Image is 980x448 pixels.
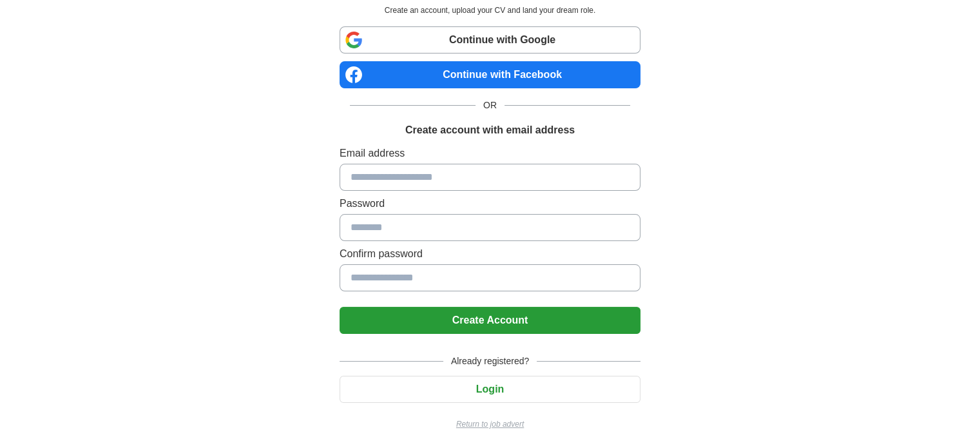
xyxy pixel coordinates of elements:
[340,26,640,54] a: Continue with Google
[405,122,575,138] h1: Create account with email address
[340,376,640,403] button: Login
[443,355,537,368] span: Already registered?
[340,384,640,394] a: Login
[476,99,504,112] span: OR
[342,5,638,16] p: Create an account, upload your CV and land your dream role.
[340,418,640,430] a: Return to job advert
[340,246,640,262] label: Confirm password
[340,196,640,211] label: Password
[340,61,640,88] a: Continue with Facebook
[340,307,640,334] button: Create Account
[340,146,640,161] label: Email address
